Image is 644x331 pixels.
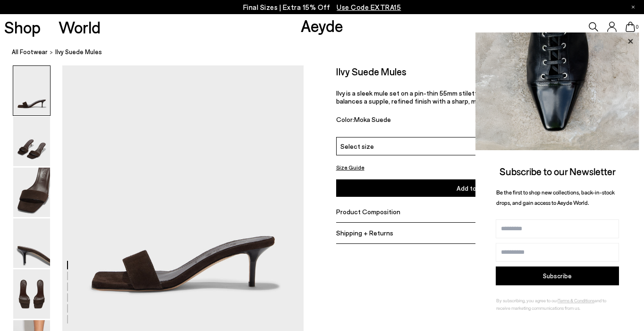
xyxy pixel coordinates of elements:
[635,24,640,30] span: 0
[13,66,50,115] img: Ilvy Suede Mules - Image 1
[336,179,612,197] button: Add to Cart
[13,117,50,166] img: Ilvy Suede Mules - Image 2
[336,161,364,173] button: Size Guide
[475,32,639,150] img: ca3f721fb6ff708a270709c41d776025.jpg
[336,89,605,105] span: Ilvy is a sleek mule set on a pin-thin 55mm stiletto heel. In smooth suede leather, this design b...
[4,19,41,35] a: Shop
[59,19,101,35] a: World
[336,208,400,216] span: Product Composition
[12,47,48,57] a: All Footwear
[457,184,491,192] span: Add to Cart
[55,47,102,57] span: Ilvy Suede Mules
[336,65,407,77] h2: Ilvy Suede Mules
[336,115,474,126] div: Color:
[500,165,616,177] span: Subscribe to our Newsletter
[354,115,391,123] span: Moka Suede
[496,189,615,206] span: Be the first to shop new collections, back-in-stock drops, and gain access to Aeyde World.
[13,218,50,268] img: Ilvy Suede Mules - Image 4
[243,1,401,13] p: Final Sizes | Extra 15% Off
[12,40,644,65] nav: breadcrumb
[337,3,401,11] span: Navigate to /collections/ss25-final-sizes
[496,298,558,303] span: By subscribing, you agree to our
[558,298,594,303] a: Terms & Conditions
[13,269,50,319] img: Ilvy Suede Mules - Image 5
[13,168,50,217] img: Ilvy Suede Mules - Image 3
[496,266,619,285] button: Subscribe
[301,16,343,35] a: Aeyde
[340,141,374,151] span: Select size
[626,22,635,32] a: 0
[336,229,393,237] span: Shipping + Returns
